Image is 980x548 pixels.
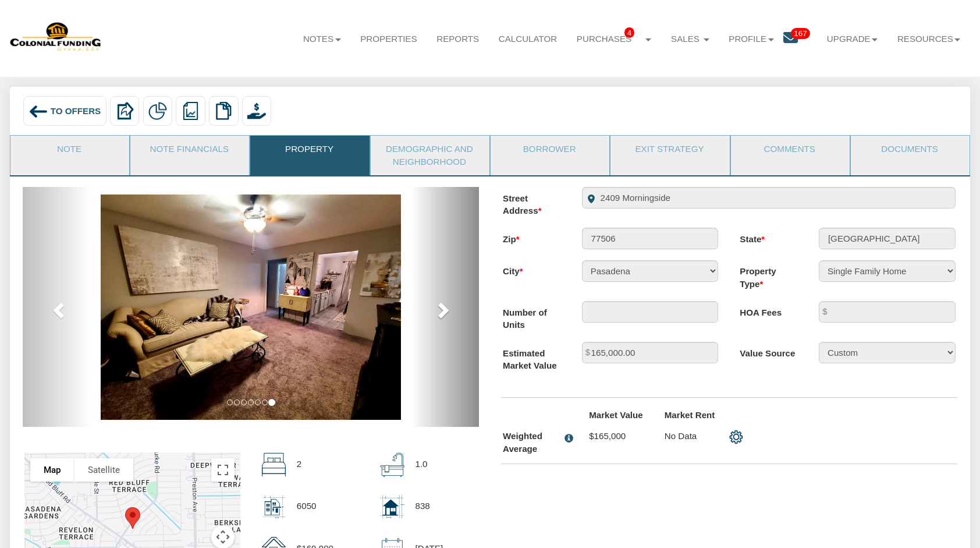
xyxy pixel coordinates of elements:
button: Toggle fullscreen view [211,458,235,482]
label: Property Type [729,260,808,291]
img: beds.svg [262,452,286,477]
button: Show street map [30,458,74,482]
p: 6050 [297,495,317,518]
p: No Data [665,430,719,443]
a: Exit Strategy [610,136,728,165]
span: 4 [624,27,635,38]
img: 579666 [10,21,102,52]
label: Estimated Market Value [492,342,571,372]
label: State [729,228,808,245]
label: Zip [492,228,571,245]
a: Purchases4 [567,24,661,56]
button: Show satellite imagery [74,458,133,482]
span: To Offers [51,105,101,115]
a: Calculator [489,24,567,55]
div: Marker [120,503,145,533]
div: Weighted Average [503,430,559,455]
a: Documents [851,136,968,165]
p: 2 [297,452,301,475]
img: lot_size.svg [262,495,286,519]
a: Resources [887,24,970,55]
label: Market Rent [654,409,729,422]
img: export.svg [115,102,134,121]
a: Borrower [491,136,608,165]
a: Notes [293,24,350,55]
img: partial.png [148,102,167,121]
img: purchase_offer.png [247,102,266,121]
a: Property [250,136,368,165]
label: Street Address [492,187,571,217]
label: Market Value [578,409,654,422]
img: reports.png [182,102,200,121]
a: Demographic and Neighborhood [371,136,488,175]
img: back_arrow_left_icon.svg [29,102,48,122]
label: HOA Fees [729,301,808,319]
img: bath.svg [380,452,404,477]
img: settings.png [729,430,743,444]
img: copy.png [214,102,233,121]
a: Note Financials [130,136,248,165]
a: Upgrade [817,24,887,55]
a: Profile [719,24,783,55]
a: Comments [731,136,848,165]
a: Reports [427,24,489,55]
label: Number of Units [492,301,571,331]
a: Sales [661,24,719,55]
img: home_size.svg [380,495,404,519]
label: City [492,260,571,278]
a: Properties [350,24,427,55]
span: 167 [791,28,810,38]
img: 582976 [101,195,401,420]
label: Value Source [729,342,808,359]
p: 1.0 [415,452,427,475]
a: Note [10,136,128,165]
a: 167 [783,24,817,57]
p: $165,000 [589,430,643,443]
p: 838 [415,495,429,518]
